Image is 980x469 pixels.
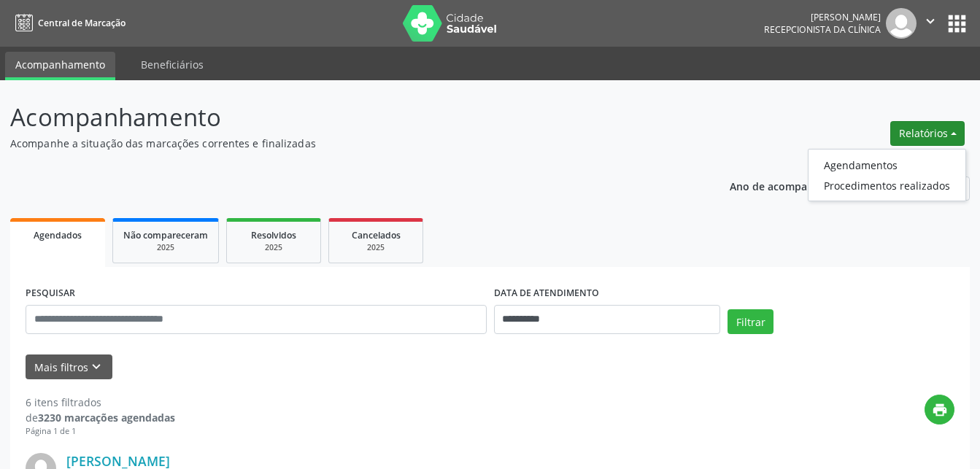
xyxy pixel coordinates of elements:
span: Agendados [34,229,82,241]
ul: Relatórios [808,149,966,201]
a: [PERSON_NAME] [66,453,170,469]
a: Acompanhamento [5,52,115,80]
span: Central de Marcação [38,17,126,29]
strong: 3230 marcações agendadas [38,411,175,425]
span: Resolvidos [251,229,296,241]
div: 6 itens filtrados [26,395,175,410]
div: 2025 [237,242,310,253]
div: 2025 [123,242,208,253]
div: Página 1 de 1 [26,425,175,438]
i: print [932,402,948,418]
div: [PERSON_NAME] [764,11,881,23]
a: Beneficiários [131,52,214,77]
span: Recepcionista da clínica [764,23,881,36]
p: Acompanhamento [10,99,682,136]
p: Ano de acompanhamento [730,177,859,195]
button: print [925,395,954,425]
i:  [922,13,938,29]
label: DATA DE ATENDIMENTO [494,282,599,305]
button: Mais filtroskeyboard_arrow_down [26,354,112,380]
button: Filtrar [728,309,773,334]
a: Procedimentos realizados [809,175,965,195]
button: Relatórios [890,121,965,146]
div: 2025 [339,242,412,253]
span: Não compareceram [123,229,208,241]
a: Agendamentos [809,155,965,175]
button:  [917,8,944,39]
i: keyboard_arrow_down [88,359,104,375]
div: de [26,410,175,425]
label: PESQUISAR [26,282,75,305]
img: img [886,8,917,39]
button: apps [944,11,970,36]
p: Acompanhe a situação das marcações correntes e finalizadas [10,136,682,151]
a: Central de Marcação [10,11,126,35]
span: Cancelados [352,229,401,241]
